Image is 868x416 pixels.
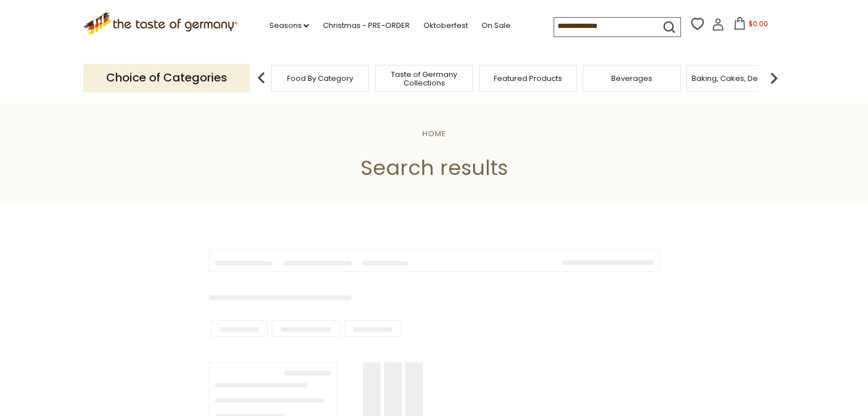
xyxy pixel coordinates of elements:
[269,19,309,32] a: Seasons
[250,67,273,89] img: previous arrow
[422,128,446,139] a: Home
[287,74,353,83] a: Food By Category
[748,19,768,28] span: $0.00
[726,17,775,34] button: $0.00
[611,74,652,83] a: Beverages
[423,19,467,32] a: Oktoberfest
[481,19,510,32] a: On Sale
[494,74,562,83] a: Featured Products
[83,64,250,92] p: Choice of Categories
[692,74,780,83] a: Baking, Cakes, Desserts
[322,19,409,32] a: Christmas - PRE-ORDER
[378,70,470,87] a: Taste of Germany Collections
[762,67,785,89] img: next arrow
[35,155,833,181] h1: Search results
